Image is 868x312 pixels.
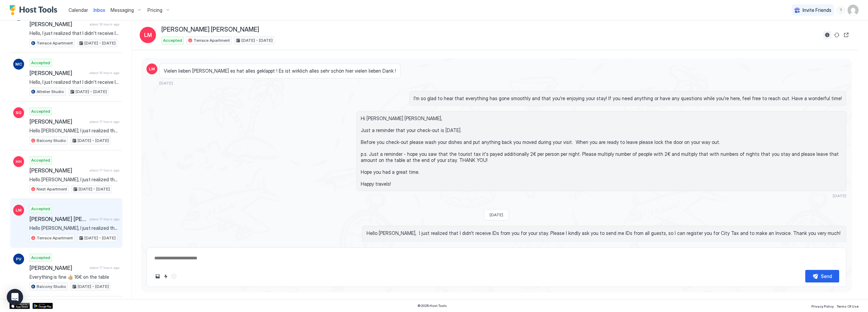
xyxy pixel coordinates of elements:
span: Accepted [31,108,50,114]
span: Nest Apartment [37,186,67,192]
span: Hi [PERSON_NAME] [PERSON_NAME], Just a reminder that your check-out is [DATE]. Before you check-o... [361,115,842,187]
a: Privacy Policy [811,302,834,309]
button: Send [805,270,839,282]
span: LM [144,31,152,39]
span: SG [16,110,22,116]
span: [DATE] - [DATE] [78,283,109,290]
span: LM [149,66,155,72]
span: [DATE] - [DATE] [78,137,109,144]
span: [PERSON_NAME] [29,264,87,271]
span: MC [15,61,22,67]
span: Calendar [68,7,88,13]
span: Hello [PERSON_NAME], I just realized that I didn't receive IDs from you for your stay. Please I k... [29,225,119,231]
div: Send [821,273,832,280]
span: Attelier Studio [37,89,64,95]
button: Reservation information [823,31,831,39]
div: menu [837,6,845,14]
span: about 17 hours ago [90,217,119,221]
span: Messaging [111,7,134,13]
span: Accepted [31,255,50,261]
span: [DATE] - [DATE] [79,186,110,192]
a: App Store [9,303,30,309]
span: [PERSON_NAME] [29,118,87,125]
span: Hello, I just realized that I didn't receive IDs from you for your stay. Please I kindly ask you ... [29,79,119,85]
span: [DATE] - [DATE] [76,89,107,95]
span: Accepted [31,206,50,212]
span: Terrace Apartment [194,37,230,43]
span: [DATE] - [DATE] [84,235,116,241]
span: Hello [PERSON_NAME], I just realized that I didn't receive ID from you for your stay. Please I ki... [29,128,119,134]
a: Google Play Store [33,303,53,309]
span: Pricing [147,7,162,13]
span: [PERSON_NAME] [29,21,87,27]
span: about 17 hours ago [90,265,119,270]
button: Sync reservation [833,31,841,39]
a: Terms Of Use [836,302,859,309]
span: Hello [PERSON_NAME], I just realized that I received only ONE ID from you for your stay. Please I... [29,177,119,183]
span: Accepted [163,37,182,43]
span: Balcony Studio [37,283,66,290]
a: Calendar [68,6,88,14]
span: [DATE] [159,80,173,86]
a: Host Tools Logo [9,5,60,15]
span: Accepted [31,60,50,66]
span: [DATE] - [DATE] [84,40,116,46]
div: User profile [848,5,859,16]
span: Inbox [94,7,105,13]
span: LM [16,207,22,213]
span: Vielen lieben [PERSON_NAME] es hat alles geklappt ! Es ist wirklich alles sehr schön hier vielen ... [164,68,396,74]
span: Accepted [31,157,50,163]
span: Terrace Apartment [37,40,73,46]
span: about 16 hours ago [90,71,119,75]
button: Upload image [154,272,162,280]
span: I'm so glad to hear that everything has gone smoothly and that you're enjoying your stay! If you ... [414,95,842,102]
span: [PERSON_NAME] [PERSON_NAME] [29,216,87,222]
span: Privacy Policy [811,304,834,308]
span: Terrace Apartment [37,235,73,241]
button: Open reservation [842,31,850,39]
span: Hello, I just realized that I didn't receive IDs from you for your stay. Please I kindly ask you ... [29,30,119,36]
span: Terms Of Use [836,304,859,308]
span: about 16 hours ago [90,22,119,26]
span: about 17 hours ago [90,120,119,124]
a: Inbox [94,6,105,14]
span: [DATE] - [DATE] [241,37,273,43]
span: HH [16,159,22,165]
span: © 2025 Host Tools [417,304,447,308]
span: [DATE] [833,193,846,198]
div: Open Intercom Messenger [7,289,23,305]
span: Balcony Studio [37,137,66,144]
span: Invite Friends [803,7,831,13]
span: [DATE] [490,212,503,217]
span: Everything is fine 👍🏼 16€ on the table [29,274,119,280]
span: [PERSON_NAME] [PERSON_NAME] [161,26,259,34]
span: Hello [PERSON_NAME], I just realized that I didn't receive IDs from you for your stay. Please I k... [367,230,842,260]
span: [PERSON_NAME] [29,70,87,76]
span: PV [16,256,21,262]
span: [PERSON_NAME] [29,167,87,174]
span: about 17 hours ago [90,168,119,172]
button: Quick reply [162,272,170,280]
